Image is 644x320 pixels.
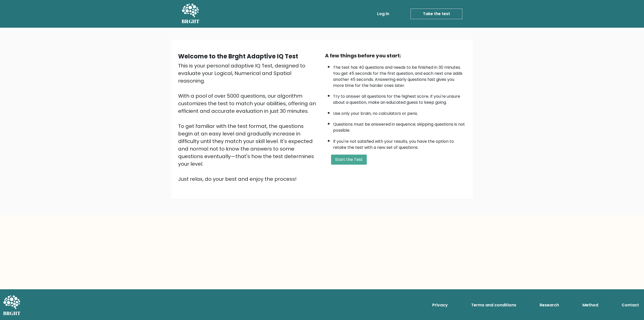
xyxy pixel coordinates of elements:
li: The test has 40 questions and needs to be finished in 30 minutes. You get 45 seconds for the firs... [333,62,466,89]
a: Take the test [411,9,462,19]
li: If you're not satisfied with your results, you have the option to retake the test with a new set ... [333,136,466,151]
h5: BRGHT [182,18,200,24]
li: Use only your brain, no calculators or pens. [333,108,466,117]
button: Start the Test [331,155,367,165]
a: Privacy [430,300,450,310]
a: Method [580,300,600,310]
a: Log in [375,9,391,19]
div: A few things before you start: [325,52,466,59]
div: This is your personal adaptive IQ Test, designed to evaluate your Logical, Numerical and Spatial ... [178,62,319,183]
li: Questions must be answered in sequence; skipping questions is not possible. [333,119,466,133]
a: BRGHT [182,2,200,26]
li: Try to answer all questions for the highest score. If you're unsure about a question, make an edu... [333,91,466,105]
b: Welcome to the Brght Adaptive IQ Test [178,52,298,60]
a: Contact [620,300,641,310]
a: Terms and conditions [469,300,518,310]
a: Research [538,300,561,310]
